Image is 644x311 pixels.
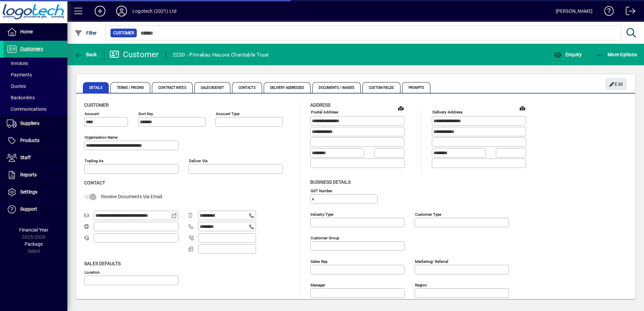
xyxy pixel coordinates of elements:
span: Contacts [232,82,262,93]
span: Back [74,52,97,57]
mat-label: Account Type [216,111,239,116]
button: Profile [111,5,132,17]
a: Backorders [3,92,67,103]
a: Suppliers [3,115,67,132]
span: Financial Year [19,227,49,233]
a: Staff [3,149,67,166]
mat-label: Trading as [85,159,103,163]
span: Home [20,29,33,34]
span: Package [25,241,43,247]
span: Sales Budget [194,82,230,93]
mat-label: Deliver via [189,159,207,163]
span: Staff [20,155,31,160]
span: Receive Documents Via Email [101,194,162,199]
span: Business details [310,179,351,185]
mat-label: Account [85,111,99,116]
button: Enquiry [552,48,583,61]
span: Documents / Images [312,82,361,93]
span: Edit [609,79,623,90]
mat-label: Manager [311,282,325,287]
span: Payments [7,72,32,77]
span: Contact [84,180,105,185]
span: Settings [20,189,37,195]
mat-label: Region [415,282,427,287]
span: Terms / Pricing [110,82,151,93]
button: More Options [594,48,639,61]
button: Back [73,48,99,61]
mat-label: Location [85,270,100,274]
span: Quotes [7,83,26,89]
span: Customer [84,102,109,108]
div: [PERSON_NAME] [556,6,592,16]
span: Support [20,206,37,212]
span: Backorders [7,95,35,100]
a: Home [3,24,67,40]
div: Customer [109,49,159,60]
a: Products [3,132,67,149]
a: Reports [3,167,67,183]
mat-label: Customer type [415,212,441,216]
button: Edit [605,78,627,90]
mat-label: Sales rep [311,259,327,264]
mat-label: Organisation name [85,135,118,140]
mat-label: Marketing/ Referral [415,259,448,264]
a: Quotes [3,80,67,92]
mat-label: Customer group [311,235,339,240]
button: Add [89,5,111,17]
a: Payments [3,69,67,80]
span: Customers [20,46,43,51]
a: Settings [3,184,67,201]
a: View on map [517,103,528,113]
span: Prompts [402,82,431,93]
a: Support [3,201,67,218]
span: Invoices [7,61,28,66]
span: Filter [74,30,97,36]
span: More Options [596,52,637,57]
span: Contract Rates [152,82,192,93]
span: Enquiry [554,52,582,57]
span: Reports [20,172,37,177]
a: Logout [621,1,636,23]
span: Delivery Addresses [264,82,311,93]
span: Sales defaults [84,261,121,266]
span: Communications [7,106,46,112]
span: Custom Fields [362,82,400,93]
mat-label: GST Number [311,188,332,193]
div: Logotech (2021) Ltd [132,6,176,16]
app-page-header-button: Back [67,48,104,61]
a: Communications [3,103,67,115]
a: View on map [395,103,406,113]
a: Invoices [3,58,67,69]
span: Products [20,138,39,143]
span: Customer [113,30,134,36]
mat-label: Sort key [138,111,153,116]
button: Filter [73,27,99,39]
span: Address [310,102,330,108]
mat-label: Industry type [311,212,333,216]
div: 2230 - Pirirakau Hauora Charitable Trust [173,49,269,60]
span: Suppliers [20,120,39,126]
span: Details [83,82,109,93]
a: Knowledge Base [599,1,614,23]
